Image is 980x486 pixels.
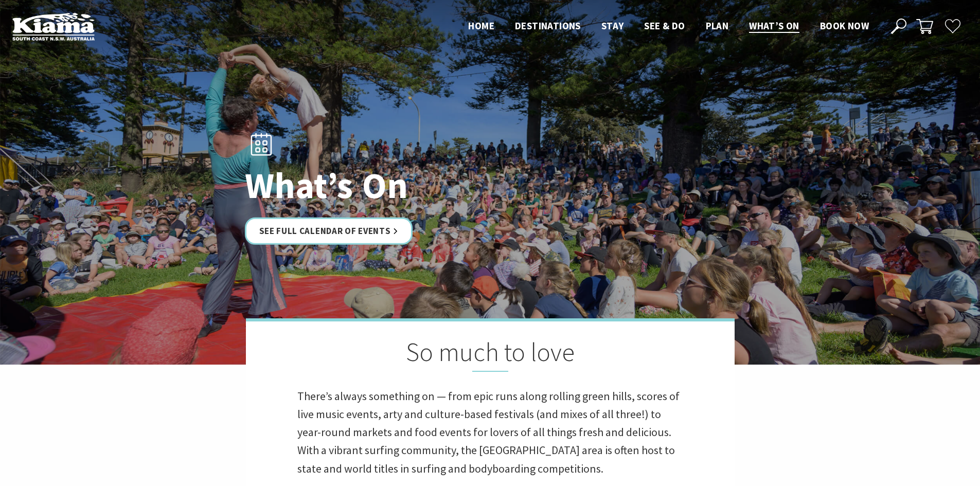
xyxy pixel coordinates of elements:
span: Plan [706,20,729,32]
a: See Full Calendar of Events [245,217,413,244]
img: Kiama Logo [12,12,95,41]
span: Home [468,20,494,32]
span: Book now [820,20,869,32]
h1: What’s On [245,165,536,205]
span: See & Do [644,20,685,32]
h2: So much to love [297,337,683,372]
nav: Main Menu [458,18,879,35]
span: Stay [601,20,624,32]
p: There’s always something on — from epic runs along rolling green hills, scores of live music even... [297,387,683,478]
span: Destinations [515,20,581,32]
span: What’s On [749,20,799,32]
